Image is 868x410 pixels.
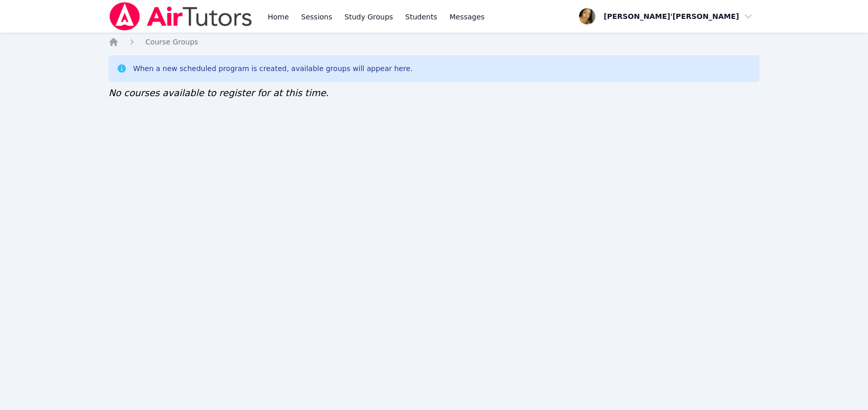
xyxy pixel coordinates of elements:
[108,87,329,98] span: No courses available to register for at this time.
[108,37,760,47] nav: Breadcrumb
[133,63,413,74] div: When a new scheduled program is created, available groups will appear here.
[145,37,198,47] a: Course Groups
[450,12,485,22] span: Messages
[145,38,198,46] span: Course Groups
[108,2,253,31] img: Air Tutors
